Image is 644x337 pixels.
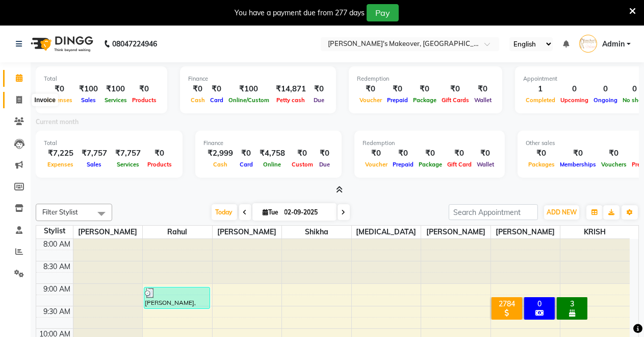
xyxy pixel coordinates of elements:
[130,97,159,104] span: Products
[42,261,73,272] div: 8:30 AM
[363,161,390,168] span: Voucher
[390,148,416,159] div: ₹0
[36,117,79,127] label: Current month
[143,226,212,238] span: Rahul
[208,97,226,104] span: Card
[42,239,73,250] div: 8:00 AM
[274,97,308,104] span: Petty cash
[282,226,351,238] span: Shikha
[439,83,472,95] div: ₹0
[272,83,310,95] div: ₹14,871
[114,161,142,168] span: Services
[472,97,494,104] span: Wallet
[289,161,316,168] span: Custom
[203,139,333,148] div: Finance
[145,161,174,168] span: Products
[357,75,494,83] div: Redemption
[261,208,281,216] span: Tue
[357,97,384,104] span: Voucher
[557,148,599,159] div: ₹0
[237,148,255,159] div: ₹0
[212,204,237,220] span: Today
[558,97,591,104] span: Upcoming
[289,148,316,159] div: ₹0
[316,148,333,159] div: ₹0
[363,139,497,148] div: Redemption
[390,161,416,168] span: Prepaid
[599,161,629,168] span: Vouchers
[32,94,58,106] div: Invoice
[523,83,558,95] div: 1
[526,299,553,308] div: 0
[599,148,629,159] div: ₹0
[42,306,73,317] div: 9:30 AM
[78,148,111,159] div: ₹7,757
[449,204,538,220] input: Search Appointment
[112,30,157,58] b: 08047224946
[44,83,75,95] div: ₹0
[602,39,625,50] span: Admin
[416,161,445,168] span: Package
[42,208,78,216] span: Filter Stylist
[188,75,328,83] div: Finance
[208,83,226,95] div: ₹0
[311,97,327,104] span: Due
[474,148,497,159] div: ₹0
[544,205,579,220] button: ADD NEW
[130,83,159,95] div: ₹0
[102,97,130,104] span: Services
[102,83,130,95] div: ₹100
[85,161,105,168] span: Sales
[410,83,439,95] div: ₹0
[75,83,102,95] div: ₹100
[235,8,365,18] div: You have a payment due from 277 days
[558,83,591,95] div: 0
[26,30,96,58] img: logo
[557,161,599,168] span: Memberships
[591,83,620,95] div: 0
[523,97,558,104] span: Completed
[44,139,174,148] div: Total
[281,205,332,220] input: 2025-09-02
[352,226,421,238] span: [MEDICAL_DATA]
[439,97,472,104] span: Gift Cards
[79,97,98,104] span: Sales
[145,148,174,159] div: ₹0
[237,161,255,168] span: Card
[421,226,491,238] span: [PERSON_NAME]
[42,284,73,295] div: 9:00 AM
[213,226,282,238] span: [PERSON_NAME]
[367,4,399,21] button: Pay
[416,148,445,159] div: ₹0
[226,83,272,95] div: ₹100
[526,161,557,168] span: Packages
[579,35,597,53] img: Admin
[491,226,560,238] span: [PERSON_NAME]
[526,148,557,159] div: ₹0
[317,161,332,168] span: Due
[547,208,577,216] span: ADD NEW
[445,148,474,159] div: ₹0
[410,97,439,104] span: Package
[188,97,208,104] span: Cash
[560,226,630,238] span: KRISH
[591,97,620,104] span: Ongoing
[44,148,78,159] div: ₹7,225
[44,75,159,83] div: Total
[45,161,76,168] span: Expenses
[111,148,145,159] div: ₹7,757
[211,161,230,168] span: Cash
[188,83,208,95] div: ₹0
[363,148,390,159] div: ₹0
[310,83,328,95] div: ₹0
[357,83,384,95] div: ₹0
[203,148,237,159] div: ₹2,999
[226,97,272,104] span: Online/Custom
[384,83,410,95] div: ₹0
[73,226,143,238] span: [PERSON_NAME]
[36,226,73,236] div: Stylist
[384,97,410,104] span: Prepaid
[559,299,585,308] div: 3
[255,148,289,159] div: ₹4,758
[494,299,520,308] div: 2784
